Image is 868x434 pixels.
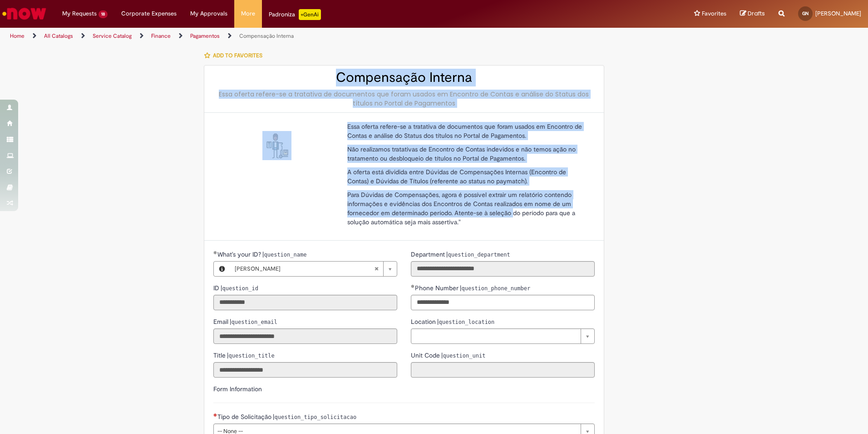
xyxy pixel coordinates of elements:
span: My Requests [62,9,97,18]
span: Favorites [702,9,726,18]
span: Required - What's your ID? [217,250,263,258]
span: Location [411,318,438,326]
span: question_location [439,319,494,325]
span: Phone Number [415,284,460,292]
img: ServiceNow [1,5,48,23]
div: Essa oferta refere-se a tratativa de documentos que foram usados em Encontro de Contas e análise ... [213,90,595,108]
a: Finance [151,32,171,40]
input: Unit Code [411,362,595,378]
a: Clear field Location [411,328,595,344]
span: | [273,413,356,421]
span: Read only - Department [411,250,447,258]
input: Title [213,362,397,378]
span: | [437,318,494,326]
h2: Compensação Interna [213,70,595,85]
label: Read only - Email [213,317,277,326]
span: GN [802,10,809,16]
input: Email [213,328,397,344]
a: Compensação Interna [239,32,294,40]
p: Não realizamos tratativas de Encontro de Contas indevidos e não temos ação no tratamento ou desbl... [347,145,588,163]
label: Read only - Unit Code [411,351,485,360]
span: Tipo de Solicitação [217,413,273,421]
p: +GenAi [299,9,321,20]
img: Compensação Interna [262,131,291,160]
span: question_email [231,319,277,325]
span: | [227,351,274,359]
span: 18 [99,10,108,18]
a: All Catalogs [44,32,73,40]
span: question_department [448,252,510,258]
span: question_title [228,353,274,359]
span: [PERSON_NAME] [815,10,861,17]
span: My Approvals [190,9,227,18]
p: Essa oferta refere-se a tratativa de documentos que foram usados em Encontro de Contas e análise ... [347,122,588,140]
label: Read only - ID [213,283,258,293]
span: | [230,318,277,326]
span: | [441,351,485,359]
div: Padroniza [269,9,321,20]
span: [PERSON_NAME] [235,262,374,276]
span: Required Filled [411,284,415,288]
a: Service Catalog [93,32,132,40]
span: question_tipo_solicitacao [274,414,356,420]
label: Read only - Department [411,250,510,259]
abbr: Clear field What's your ID? [370,262,383,276]
label: Read only - Title [213,351,275,360]
input: ID [213,295,397,310]
button: Add to favorites [204,46,267,65]
span: Read only - Email [213,318,230,326]
span: More [241,9,255,18]
a: [PERSON_NAME]Clear field What's your ID? [230,262,397,276]
span: | [446,250,510,258]
span: | [221,284,258,292]
span: Read only - Title [213,351,227,359]
span: question_unit [443,353,485,359]
span: Required Filled [213,251,217,254]
span: Add to favorites [213,52,262,59]
span: Read only - Unit Code [411,351,442,359]
ul: Page breadcrumbs [7,28,572,45]
p: Para Dúvidas de Compensações, agora é possível extrair um relatório contendo informações e evidên... [347,190,588,227]
span: Drafts [748,9,765,18]
button: What's your ID?, Preview this record Gabriel Nassif [214,262,230,276]
a: Pagamentos [190,32,220,40]
label: Form Information [213,385,262,393]
span: | [262,250,306,258]
span: question_name [264,252,306,258]
input: Phone Number [411,295,595,310]
p: A oferta está dividida entre Dúvidas de Compensações Internas (Encontro de Contas) e Dúvidas de T... [347,167,588,186]
a: Home [10,32,25,40]
span: | [460,284,530,292]
span: Required [213,413,217,417]
span: Corporate Expenses [121,9,177,18]
a: Drafts [740,10,765,18]
span: Read only - ID [213,284,221,292]
input: Department [411,261,595,277]
span: question_phone_number [461,285,530,292]
span: question_id [222,285,258,292]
